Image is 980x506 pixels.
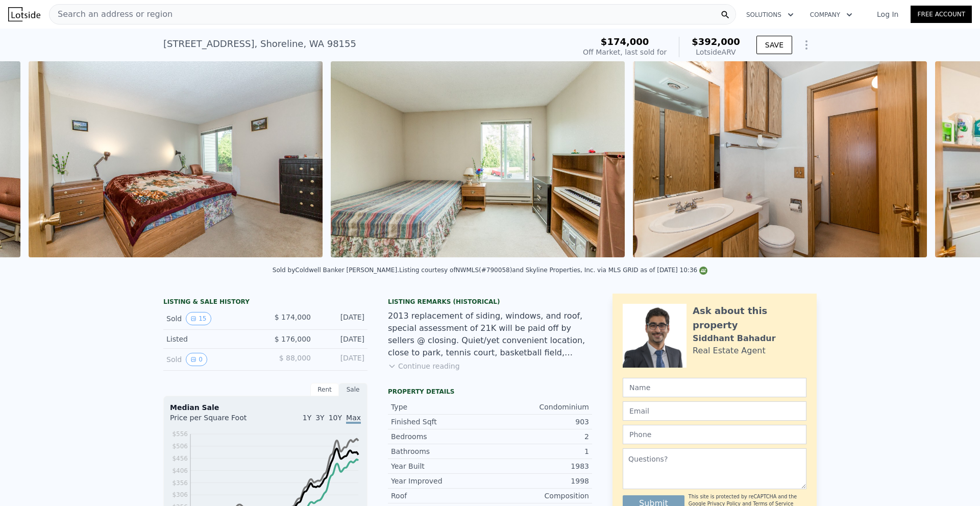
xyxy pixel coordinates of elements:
div: Off Market, last sold for [583,47,667,57]
div: Sold [166,353,257,366]
img: Sale: 114046214 Parcel: 97275440 [331,61,625,257]
button: View historical data [186,312,211,325]
span: 3Y [315,414,324,422]
div: Listed [166,334,257,344]
span: Max [346,414,361,424]
div: 1 [490,446,589,456]
tspan: $456 [172,455,188,462]
div: Sale [339,383,367,396]
div: [DATE] [319,334,364,344]
div: 1983 [490,461,589,471]
button: Continue reading [388,361,460,371]
img: Sale: 114046214 Parcel: 97275440 [633,61,927,257]
div: Listing Remarks (Historical) [388,298,592,306]
span: $ 176,000 [275,335,311,343]
div: Rent [310,383,339,396]
tspan: $356 [172,479,188,487]
tspan: $406 [172,467,188,474]
div: Price per Square Foot [170,413,265,429]
div: Median Sale [170,402,361,413]
span: $ 174,000 [275,313,311,321]
div: 1998 [490,476,589,486]
div: Ask about this property [693,304,806,332]
input: Phone [623,425,806,444]
div: Bedrooms [391,431,490,442]
div: Condominium [490,402,589,412]
div: Sold [166,312,257,325]
tspan: $306 [172,491,188,498]
div: Property details [388,388,592,396]
div: LISTING & SALE HISTORY [163,298,367,308]
div: Lotside ARV [692,47,740,57]
div: Sold by Coldwell Banker [PERSON_NAME] . [273,267,399,274]
div: Year Built [391,461,490,471]
button: Solutions [738,6,802,24]
span: $392,000 [692,36,740,47]
tspan: $556 [172,430,188,438]
a: Free Account [911,6,972,23]
span: 1Y [303,414,311,422]
span: $ 88,000 [279,354,311,362]
tspan: $506 [172,443,188,450]
span: Search an address or region [50,8,173,20]
div: 2013 replacement of siding, windows, and roof, special assessment of 21K will be paid off by sell... [388,310,592,359]
button: Show Options [796,35,817,55]
div: Year Improved [391,476,490,486]
div: Composition [490,491,589,501]
div: 2 [490,431,589,442]
div: Roof [391,491,490,501]
img: NWMLS Logo [699,267,707,275]
div: Listing courtesy of NWMLS (#790058) and Skyline Properties, Inc. via MLS GRID as of [DATE] 10:36 [399,267,707,274]
span: $174,000 [601,36,649,47]
div: [STREET_ADDRESS] , Shoreline , WA 98155 [163,37,356,51]
div: Finished Sqft [391,417,490,427]
a: Log In [865,9,911,19]
span: 10Y [329,414,342,422]
button: Company [802,6,861,24]
div: Real Estate Agent [693,345,766,357]
div: [DATE] [319,312,364,325]
div: [DATE] [319,353,364,366]
div: Type [391,402,490,412]
div: Bathrooms [391,446,490,456]
button: SAVE [756,36,792,54]
div: Siddhant Bahadur [693,332,776,345]
input: Name [623,378,806,397]
button: View historical data [186,353,207,366]
input: Email [623,401,806,421]
img: Sale: 114046214 Parcel: 97275440 [29,61,323,257]
div: 903 [490,417,589,427]
img: Lotside [8,7,40,21]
